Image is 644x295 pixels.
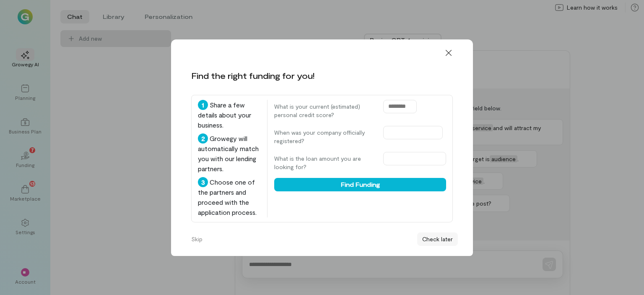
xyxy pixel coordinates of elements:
[274,178,446,191] button: Find Funding
[274,128,375,145] label: When was your company officially registered?
[198,133,208,144] div: 2
[198,177,260,217] div: Choose one of the partners and proceed with the application process.
[198,177,208,187] div: 3
[191,70,314,81] div: Find the right funding for you!
[274,102,375,119] label: What is your current (estimated) personal credit score?
[198,100,208,110] div: 1
[186,232,208,246] button: Skip
[198,100,260,130] div: Share a few details about your business.
[417,232,458,246] button: Check later
[274,154,375,171] label: What is the loan amount you are looking for?
[198,133,260,174] div: Growegy will automatically match you with our lending partners.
